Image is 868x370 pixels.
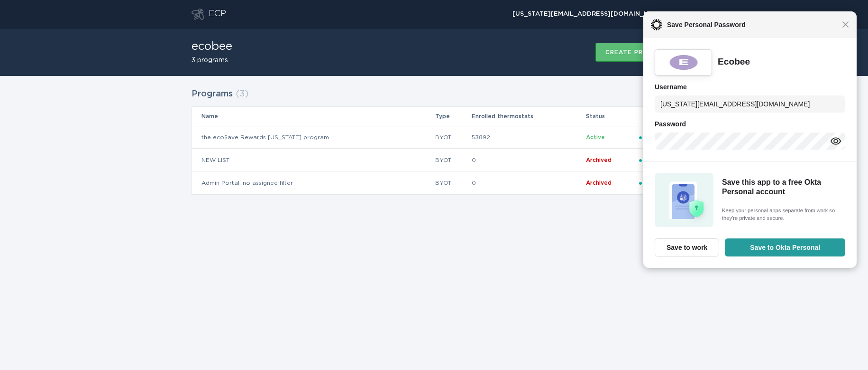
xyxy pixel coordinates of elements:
span: Archived [586,180,612,186]
h2: 3 programs [192,57,232,64]
div: Popover menu [639,155,667,165]
button: Save to work [655,238,719,256]
h6: Username [655,81,845,93]
div: [US_STATE][EMAIL_ADDRESS][DOMAIN_NAME] [512,11,673,17]
div: Create program [605,49,667,55]
span: ( 3 ) [236,90,248,98]
tr: Table Headers [192,107,676,126]
td: 53892 [471,126,585,149]
span: Keep your personal apps separate from work so they're private and secure. [722,207,842,223]
button: Open user account details [508,7,677,21]
th: Enrolled thermostats [471,107,585,126]
span: Close [842,21,849,28]
button: Go to dashboard [192,9,204,20]
span: Save Personal Password [662,19,842,30]
td: BYOT [435,126,471,149]
img: fb8NpdycEzgAAAABJRU5ErkJggg== [668,54,699,71]
td: BYOT [435,149,471,171]
div: Popover menu [508,7,677,21]
tr: 1129204c42434517904c08b0f4c0ec82 [192,149,676,171]
h2: Programs [192,85,233,103]
th: Type [435,107,471,126]
th: Status [585,107,638,126]
div: Popover menu [639,132,667,142]
div: Popover menu [639,178,667,188]
td: Admin Portal, no assignee filter [192,171,435,194]
td: the eco$ave Rewards [US_STATE] program [192,126,435,149]
span: Active [586,134,605,140]
span: Archived [586,157,612,163]
div: ECP [209,9,226,20]
tr: c38cd32b99704df099da96b9e069b468 [192,126,676,149]
h6: Password [655,118,845,130]
button: Create program [595,43,677,62]
button: Save to Okta Personal [725,238,845,256]
td: 0 [471,149,585,171]
div: Ecobee [718,56,750,68]
td: NEW LIST [192,149,435,171]
h5: Save this app to a free Okta Personal account [722,178,842,197]
h1: ecobee [192,41,232,52]
td: BYOT [435,171,471,194]
th: Name [192,107,435,126]
td: 0 [471,171,585,194]
tr: b0bc50e11b174a478a189ff046daa17f [192,171,676,194]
